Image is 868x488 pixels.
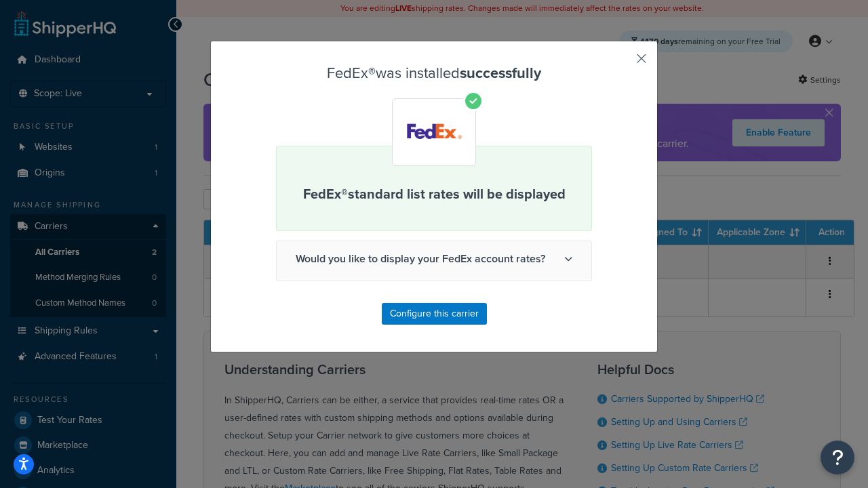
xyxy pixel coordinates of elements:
[821,441,854,474] button: Open Resource Center
[382,303,487,325] button: Configure this carrier
[277,241,591,277] span: Would you like to display your FedEx account rates?
[276,65,592,81] h3: FedEx® was installed
[276,146,592,231] div: FedEx® standard list rates will be displayed
[460,62,541,84] strong: successfully
[395,101,473,163] img: FedEx®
